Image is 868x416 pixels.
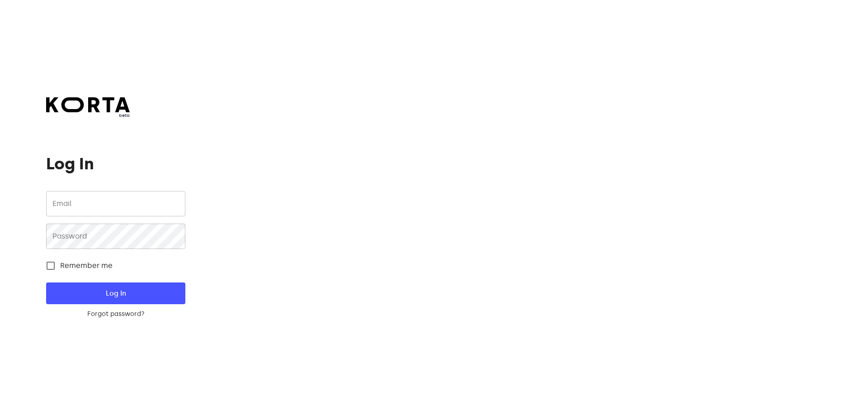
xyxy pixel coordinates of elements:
[60,260,113,271] span: Remember me
[46,282,185,304] button: Log In
[46,97,130,112] img: Korta
[46,112,130,119] span: beta
[46,155,185,173] h1: Log In
[46,97,130,119] a: beta
[46,310,185,319] a: Forgot password?
[61,287,170,299] span: Log In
